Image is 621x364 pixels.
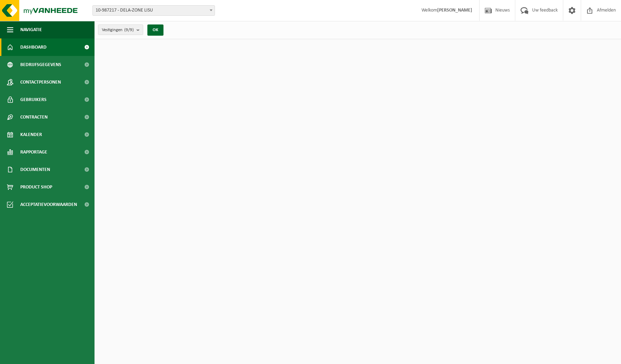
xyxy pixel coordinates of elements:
[93,6,215,15] span: 10-987217 - DELA-ZONE LISU
[437,8,472,13] strong: [PERSON_NAME]
[20,108,48,126] span: Contracten
[20,73,61,91] span: Contactpersonen
[20,56,61,73] span: Bedrijfsgegevens
[20,178,52,196] span: Product Shop
[102,25,134,35] span: Vestigingen
[20,91,47,108] span: Gebruikers
[20,21,42,38] span: Navigatie
[20,143,47,161] span: Rapportage
[20,161,50,178] span: Documenten
[124,28,134,32] count: (9/9)
[147,24,163,36] button: OK
[20,196,77,213] span: Acceptatievoorwaarden
[20,126,42,143] span: Kalender
[20,38,47,56] span: Dashboard
[92,5,215,16] span: 10-987217 - DELA-ZONE LISU
[98,24,143,35] button: Vestigingen(9/9)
